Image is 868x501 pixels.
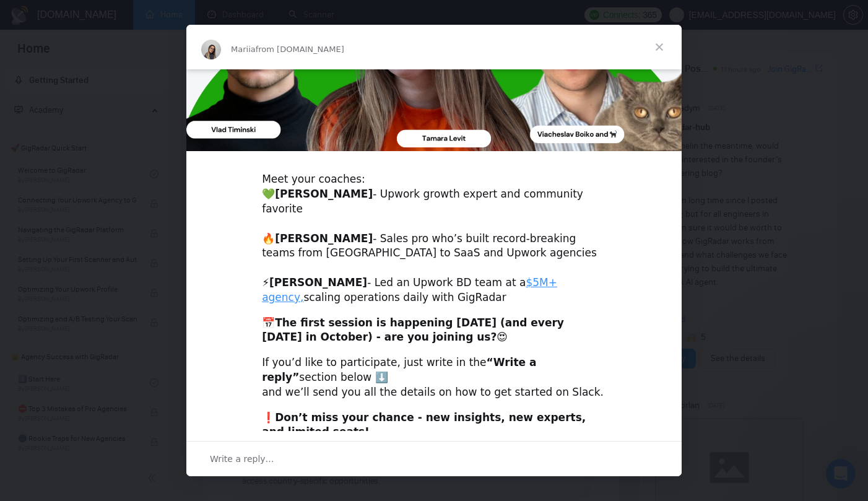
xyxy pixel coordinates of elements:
b: “Write a reply” [262,356,536,383]
div: ❗ [262,411,606,440]
div: Open conversation and reply [186,441,682,476]
div: 📅 😍 [262,316,606,346]
div: Meet your coaches: 💚 - Upwork growth expert and community favorite ​ 🔥 - Sales pro who’s built re... [262,172,606,305]
span: Close [637,25,682,69]
b: [PERSON_NAME] [275,232,373,245]
span: from [DOMAIN_NAME] [256,45,344,54]
b: [PERSON_NAME] [269,276,367,289]
b: [PERSON_NAME] [275,188,373,200]
div: If you’d like to participate, just write in the section below ⬇️ and we’ll send you all the detai... [262,355,606,399]
a: $5M+ agency, [262,276,557,303]
b: Don’t miss your chance - new insights, new experts, and limited seats! [262,411,586,438]
span: Write a reply… [210,451,274,467]
b: The first session is happening [DATE] (and every [DATE] in October) - are you joining us? [262,316,564,344]
span: Mariia [231,45,256,54]
img: Profile image for Mariia [201,40,221,59]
